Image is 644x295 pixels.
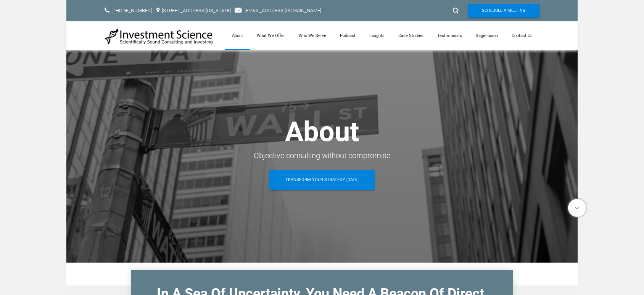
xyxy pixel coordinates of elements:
[333,21,362,50] a: Podcast
[505,21,539,50] a: Contact Us
[225,21,250,50] a: About
[285,115,359,148] strong: About
[269,170,375,190] a: Transform Your Strategy [DATE]
[105,28,213,45] img: Investment Science | NYC Consulting Services
[245,8,321,13] a: [EMAIL_ADDRESS][DOMAIN_NAME]
[250,21,292,50] a: What We Offer
[292,21,333,50] a: Who We Serve
[111,8,152,13] a: [PHONE_NUMBER]
[391,21,430,50] a: Case Studies
[362,21,391,50] a: Insights
[105,149,539,162] div: Objective consulting without compromise
[482,4,526,18] span: Schedule A Meeting
[285,170,359,190] span: Transform Your Strategy [DATE]
[162,8,231,13] a: [STREET_ADDRESS][US_STATE]​
[469,21,505,50] a: SageFusion
[468,4,539,18] a: Schedule A Meeting
[430,21,469,50] a: Testimonials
